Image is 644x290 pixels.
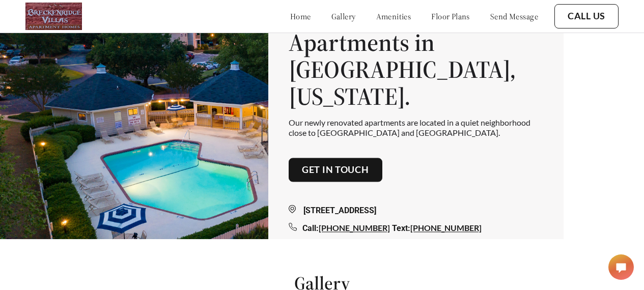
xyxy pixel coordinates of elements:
button: Get in touch [289,158,382,182]
a: [PHONE_NUMBER] [319,223,390,233]
p: Our newly renovated apartments are located in a quiet neighborhood close to [GEOGRAPHIC_DATA] and... [289,118,543,137]
img: logo.png [25,3,82,30]
span: Call: [302,224,319,234]
a: send message [490,11,538,21]
button: Call Us [554,4,619,28]
a: gallery [331,11,356,21]
a: Call Us [568,11,605,22]
span: Text: [392,224,410,234]
h1: Breckenridge Villas: Apartments in [GEOGRAPHIC_DATA], [US_STATE]. [289,3,543,110]
a: [PHONE_NUMBER] [410,223,482,233]
a: amenities [376,11,411,21]
a: home [290,11,311,21]
div: [STREET_ADDRESS] [289,205,543,217]
a: floor plans [431,11,470,21]
a: Get in touch [302,164,369,176]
